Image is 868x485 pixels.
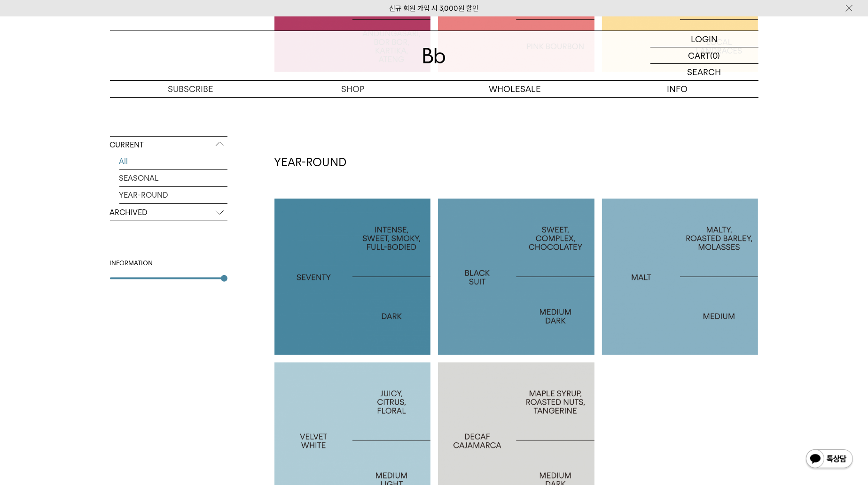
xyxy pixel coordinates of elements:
[434,81,596,97] p: WHOLESALE
[119,187,227,203] a: YEAR-ROUND
[438,199,594,355] a: 블랙수트BLACK SUIT
[274,199,431,355] a: 세븐티SEVENTY
[390,4,479,13] a: 신규 회원 가입 시 3,000원 할인
[805,448,854,471] img: 카카오톡 채널 1:1 채팅 버튼
[602,199,759,355] a: 몰트MALT
[110,259,227,268] div: INFORMATION
[423,48,446,63] img: 로고
[596,81,759,97] p: INFO
[110,81,272,97] a: SUBSCRIBE
[691,31,718,47] p: LOGIN
[272,81,434,97] a: SHOP
[274,154,759,170] h2: YEAR-ROUND
[110,204,227,221] p: ARCHIVED
[711,47,720,63] p: (0)
[650,47,759,64] a: CART (0)
[110,137,227,154] p: CURRENT
[119,170,227,186] a: SEASONAL
[688,47,711,63] p: CART
[119,153,227,169] a: All
[688,64,721,80] p: SEARCH
[650,31,759,47] a: LOGIN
